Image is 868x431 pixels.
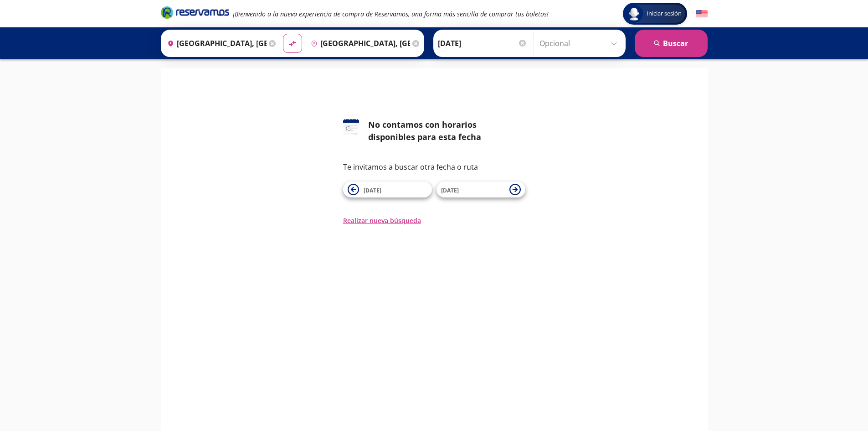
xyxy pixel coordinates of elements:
p: Te invitamos a buscar otra fecha o ruta [343,161,525,172]
button: Realizar nueva búsqueda [343,216,421,225]
button: Buscar [635,30,708,57]
input: Buscar Origen [164,32,267,55]
button: [DATE] [343,182,432,197]
input: Buscar Destino [307,32,410,55]
span: [DATE] [441,187,459,194]
input: Opcional [539,32,621,55]
i: Brand Logo [161,5,229,19]
em: ¡Bienvenido a la nueva experiencia de compra de Reservamos, una forma más sencilla de comprar tus... [233,10,549,18]
input: Elegir Fecha [438,32,527,55]
button: English [696,8,708,20]
button: [DATE] [437,182,525,197]
span: Iniciar sesión [643,9,685,18]
span: [DATE] [364,187,381,194]
div: No contamos con horarios disponibles para esta fecha [368,119,525,143]
a: Brand Logo [161,5,229,22]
